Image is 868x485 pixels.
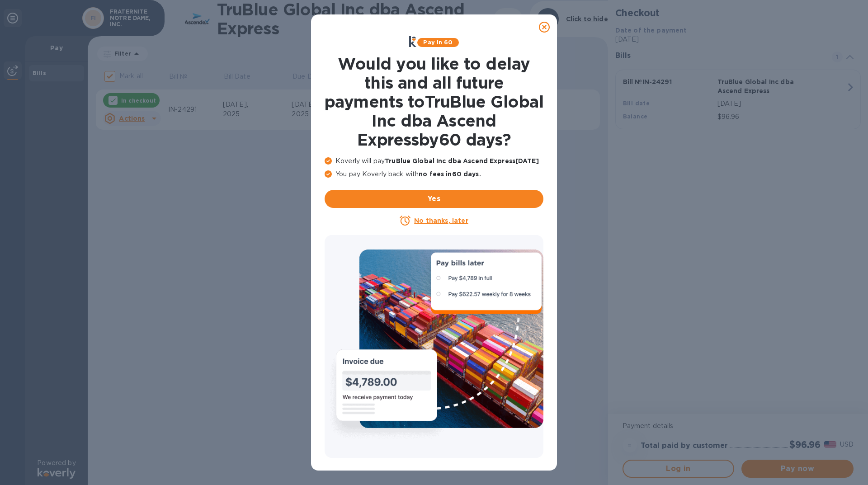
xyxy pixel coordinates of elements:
[414,217,468,224] u: No thanks, later
[419,170,481,178] b: no fees in 60 days .
[385,157,539,165] b: TruBlue Global Inc dba Ascend Express [DATE]
[332,193,536,204] span: Yes
[325,190,543,208] button: Yes
[325,170,543,179] p: You pay Koverly back with
[325,54,543,149] h1: Would you like to delay this and all future payments to TruBlue Global Inc dba Ascend Express by ...
[423,39,453,46] b: Pay in 60
[325,156,543,166] p: Koverly will pay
